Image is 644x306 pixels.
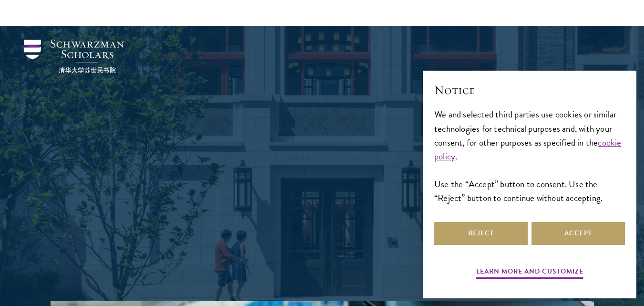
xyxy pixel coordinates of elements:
button: Reject [434,222,528,245]
button: Learn more and customize [476,265,583,280]
div: We and selected third parties use cookies or similar technologies for technical purposes and, wit... [434,107,625,204]
a: cookie policy [434,136,622,163]
img: Schwarzman Scholars [24,40,124,73]
h2: Notice [434,82,625,98]
button: Accept [532,222,625,245]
